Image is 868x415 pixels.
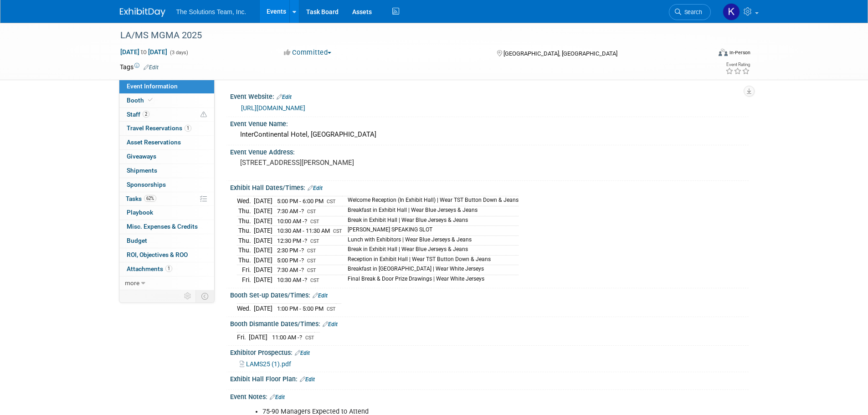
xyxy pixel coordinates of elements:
span: ? [304,277,307,283]
span: 12:30 PM - [277,237,308,244]
span: 10:30 AM - 11:30 AM [277,227,330,234]
a: Shipments [119,164,214,178]
span: CST [327,306,336,312]
a: Asset Reservations [119,136,214,149]
span: Playbook [127,209,153,216]
a: Search [669,4,711,20]
td: [DATE] [254,226,272,236]
a: Booth [119,94,214,108]
a: Budget [119,234,214,248]
span: Giveaways [127,153,156,160]
span: Booth [127,97,154,104]
span: 7:30 AM - [277,208,305,215]
td: Thu. [237,246,254,256]
a: Travel Reservations1 [119,122,214,135]
td: [DATE] [254,246,272,256]
a: Misc. Expenses & Credits [119,220,214,234]
img: ExhibitDay [120,8,165,17]
div: InterContinental Hotel, [GEOGRAPHIC_DATA] [237,128,742,142]
div: Exhibitor Prospectus: [230,346,749,358]
a: Edit [295,350,310,356]
span: ? [301,208,304,215]
span: 10:30 AM - [277,277,308,283]
td: Thu. [237,206,254,216]
td: Break in Exhibit Hall | Wear Blue Jerseys & Jeans [342,216,519,226]
pre: [STREET_ADDRESS][PERSON_NAME] [240,159,436,167]
td: [PERSON_NAME] SPEAKING SLOT [342,226,519,236]
span: CST [307,209,316,215]
div: LA/MS MGMA 2025 [117,27,697,44]
td: Thu. [237,255,254,265]
span: [GEOGRAPHIC_DATA], [GEOGRAPHIC_DATA] [503,50,617,57]
span: CST [307,248,316,254]
a: Attachments1 [119,262,214,276]
td: Thu. [237,236,254,246]
a: [URL][DOMAIN_NAME] [241,104,305,112]
span: Misc. Expenses & Credits [127,223,198,230]
a: LAMS25 (1).pdf [240,360,291,368]
td: [DATE] [249,333,267,342]
td: Final Break & Door Prize Drawings | Wear White Jerseys [342,275,519,284]
td: Fri. [237,265,254,275]
span: CST [307,267,316,273]
span: Travel Reservations [127,124,191,132]
div: Event Website: [230,90,749,102]
a: Edit [313,292,328,299]
span: 2:30 PM - [277,247,305,254]
div: Exhibit Hall Dates/Times: [230,181,749,193]
span: 1 [185,125,191,132]
span: 5:00 PM - [277,257,305,264]
span: CST [327,199,336,205]
span: ? [301,266,304,273]
td: Thu. [237,216,254,226]
span: 2 [143,111,149,118]
span: Tasks [126,195,156,202]
span: CST [310,277,319,283]
div: Event Venue Address: [230,145,749,157]
img: Format-Inperson.png [719,49,728,56]
a: more [119,277,214,290]
td: Lunch with Exhibitors | Wear Blue Jerseys & Jeans [342,236,519,246]
a: Sponsorships [119,178,214,192]
span: Attachments [127,265,172,272]
td: [DATE] [254,236,272,246]
span: 7:30 AM - [277,266,305,273]
a: Giveaways [119,150,214,164]
span: ? [301,247,304,254]
span: (3 days) [169,50,188,56]
span: Asset Reservations [127,138,181,146]
td: Fri. [237,275,254,284]
a: Edit [323,321,338,328]
span: CST [305,335,314,341]
span: Shipments [127,167,157,174]
img: Kaelon Harris [723,3,740,20]
div: Event Rating [725,62,750,67]
a: Tasks62% [119,192,214,206]
span: CST [310,238,319,244]
span: 1:00 PM - 5:00 PM [277,305,324,312]
td: Tags [120,62,159,72]
a: Event Information [119,80,214,93]
div: Exhibit Hall Floor Plan: [230,372,749,384]
span: CST [310,219,319,225]
span: ? [304,237,307,244]
div: Event Notes: [230,390,749,402]
span: Potential Scheduling Conflict -- at least one attendee is tagged in another overlapping event. [200,111,207,119]
span: Staff [127,111,149,118]
span: Sponsorships [127,181,166,188]
td: [DATE] [254,196,272,206]
td: Wed. [237,196,254,206]
span: Budget [127,237,147,244]
div: Booth Dismantle Dates/Times: [230,317,749,329]
a: Edit [144,64,159,71]
td: Breakfast in [GEOGRAPHIC_DATA] | Wear White Jerseys [342,265,519,275]
td: Reception in Exhibit Hall | Wear TST Button Down & Jeans [342,255,519,265]
button: Committed [281,48,335,57]
span: 11:00 AM - [272,334,303,341]
td: [DATE] [254,255,272,265]
td: Wed. [237,304,254,313]
td: [DATE] [254,265,272,275]
a: Edit [308,185,323,191]
span: Event Information [127,82,178,90]
div: Event Format [657,47,751,61]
